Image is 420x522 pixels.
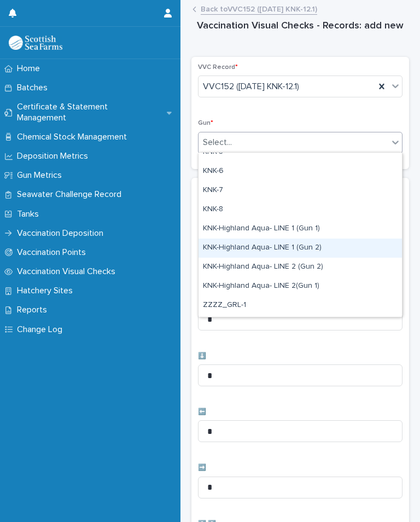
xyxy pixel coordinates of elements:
[13,324,71,335] p: Change Log
[13,102,167,123] p: Certificate & Statement Management
[13,151,97,161] p: Deposition Metrics
[199,258,402,277] div: KNK-Highland Aqua- LINE 2 (Gun 2)
[203,137,232,148] div: Select...
[13,83,56,93] p: Batches
[13,132,136,142] p: Chemical Stock Management
[198,120,213,126] span: Gun
[201,2,317,15] a: Back toVVC152 ([DATE] KNK-12.1)
[13,305,56,315] p: Reports
[13,228,112,239] p: Vaccination Deposition
[199,181,402,200] div: KNK-7
[9,36,62,50] img: uOABhIYSsOPhGJQdTwEw
[13,266,124,277] p: Vaccination Visual Checks
[13,286,81,296] p: Hatchery Sites
[199,162,402,181] div: KNK-6
[203,81,299,92] span: VVC152 ([DATE] KNK-12.1)
[13,247,95,258] p: Vaccination Points
[199,200,402,219] div: KNK-8
[198,353,206,359] span: ⬇️
[198,409,206,415] span: ⬅️
[13,63,49,74] p: Home
[13,170,71,181] p: Gun Metrics
[199,219,402,239] div: KNK-Highland Aqua- LINE 1 (Gun 1)
[198,64,238,71] span: VVC Record
[191,20,409,33] h1: Vaccination Visual Checks - Records: add new
[199,239,402,258] div: KNK-Highland Aqua- LINE 1 (Gun 2)
[199,143,402,162] div: KNK-5
[13,209,48,219] p: Tanks
[199,315,402,334] div: ZZZZ_GRL-2
[13,189,130,200] p: Seawater Challenge Record
[198,465,206,471] span: ➡️
[199,296,402,315] div: ZZZZ_GRL-1
[199,277,402,296] div: KNK-Highland Aqua- LINE 2(Gun 1)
